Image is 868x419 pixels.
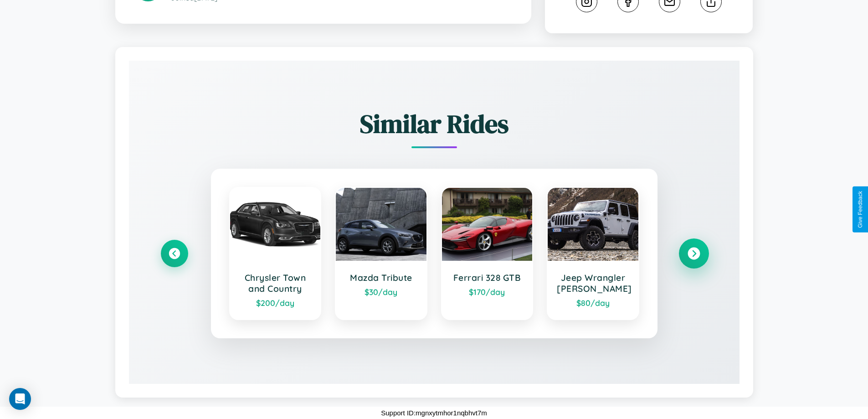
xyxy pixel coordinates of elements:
[229,187,322,320] a: Chrysler Town and Country$200/day
[239,298,312,308] div: $ 200 /day
[381,407,487,419] p: Support ID: mgnxytmhor1nqbhvt7m
[345,287,417,297] div: $ 30 /day
[547,187,639,320] a: Jeep Wrangler [PERSON_NAME]$80/day
[857,191,863,228] div: Give Feedback
[345,272,417,283] h3: Mazda Tribute
[239,272,312,294] h3: Chrysler Town and Country
[557,298,629,308] div: $ 80 /day
[335,187,427,320] a: Mazda Tribute$30/day
[557,272,629,294] h3: Jeep Wrangler [PERSON_NAME]
[9,388,31,410] div: Open Intercom Messenger
[441,187,534,320] a: Ferrari 328 GTB$170/day
[161,106,708,141] h2: Similar Rides
[451,287,524,297] div: $ 170 /day
[451,272,524,283] h3: Ferrari 328 GTB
